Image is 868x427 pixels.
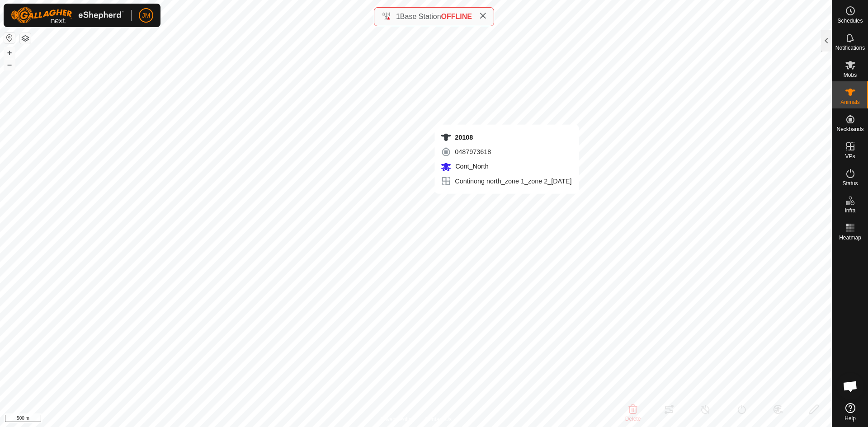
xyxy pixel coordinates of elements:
a: Contact Us [425,415,452,423]
span: JM [142,11,151,20]
img: Gallagher Logo [11,7,124,23]
span: Cont_North [453,163,488,170]
span: Infra [844,208,855,213]
button: Map Layers [20,33,31,44]
span: Mobs [844,72,857,78]
button: + [4,47,15,58]
span: Status [842,181,858,186]
span: Notifications [835,45,865,51]
span: Help [844,416,856,421]
button: – [4,59,15,70]
span: OFFLINE [441,13,472,20]
div: Open chat [837,373,864,400]
button: Reset Map [4,33,15,43]
span: Animals [840,99,860,105]
a: Privacy Policy [380,415,414,423]
span: Heatmap [839,235,861,240]
span: Base Station [400,13,441,20]
a: Help [832,399,868,425]
span: Schedules [837,18,863,23]
span: 1 [396,13,400,20]
div: 20108 [440,132,571,143]
div: 0487973618 [440,146,571,157]
span: Neckbands [836,127,863,132]
span: VPs [845,154,855,159]
div: Continong north_zone 1_zone 2_[DATE] [440,176,571,187]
